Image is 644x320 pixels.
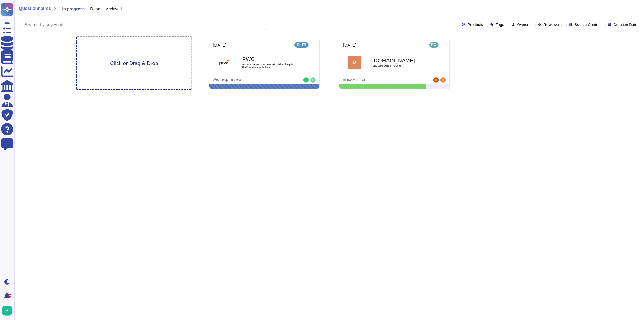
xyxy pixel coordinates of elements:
[218,56,231,69] img: Logo
[614,23,637,27] span: Creation Date
[110,61,158,66] span: Click or Drag & Drop
[440,77,446,83] img: user
[22,20,267,30] input: Search by keywords
[373,64,428,67] span: UpGuard Demo - Slypher
[343,43,356,47] span: [DATE]
[62,7,85,11] span: In progress
[242,56,298,62] b: PWC
[242,63,298,68] span: Annexe 8 Questionnaire Sécurité Prérequis PwC évaluation de tiers
[294,42,308,48] div: E+ TR
[468,23,483,27] span: Products
[2,306,12,316] img: user
[213,77,281,83] div: Pending review
[544,23,562,27] span: Reviewers
[19,6,51,11] span: Questionnaires
[496,23,504,27] span: Tags
[8,294,11,297] div: 9+
[213,43,226,47] span: [DATE]
[517,23,531,27] span: Owners
[433,77,439,83] img: user
[310,77,316,83] img: user
[348,56,361,69] div: U
[106,7,122,11] span: Archived
[303,77,309,83] img: user
[373,58,428,63] b: [DOMAIN_NAME]
[1,304,16,317] button: user
[575,23,600,27] span: Source Control
[347,79,365,82] span: Done: 101/128
[90,7,100,11] span: Done
[429,42,439,48] div: RG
